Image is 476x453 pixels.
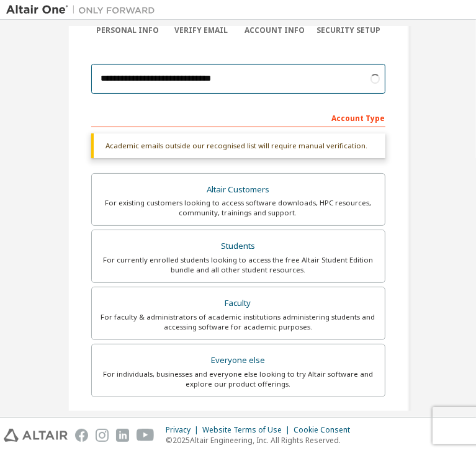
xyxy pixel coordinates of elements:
[99,369,377,389] div: For individuals, businesses and everyone else looking to try Altair software and explore our prod...
[6,4,161,16] img: Altair One
[99,238,377,255] div: Students
[91,25,165,35] div: Personal Info
[312,25,385,35] div: Security Setup
[99,312,377,332] div: For faculty & administrators of academic institutions administering students and accessing softwa...
[137,429,155,442] img: youtube.svg
[294,425,357,435] div: Cookie Consent
[166,425,202,435] div: Privacy
[75,429,88,442] img: facebook.svg
[238,25,312,35] div: Account Info
[202,425,294,435] div: Website Terms of Use
[99,352,377,369] div: Everyone else
[99,198,377,218] div: For existing customers looking to access software downloads, HPC resources, community, trainings ...
[99,255,377,275] div: For currently enrolled students looking to access the free Altair Student Edition bundle and all ...
[99,181,377,199] div: Altair Customers
[96,429,109,442] img: instagram.svg
[116,429,129,442] img: linkedin.svg
[91,107,385,127] div: Account Type
[164,25,238,35] div: Verify Email
[166,435,357,446] p: © 2025 Altair Engineering, Inc. All Rights Reserved.
[4,429,68,442] img: altair_logo.svg
[91,133,385,158] div: Academic emails outside our recognised list will require manual verification.
[99,295,377,312] div: Faculty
